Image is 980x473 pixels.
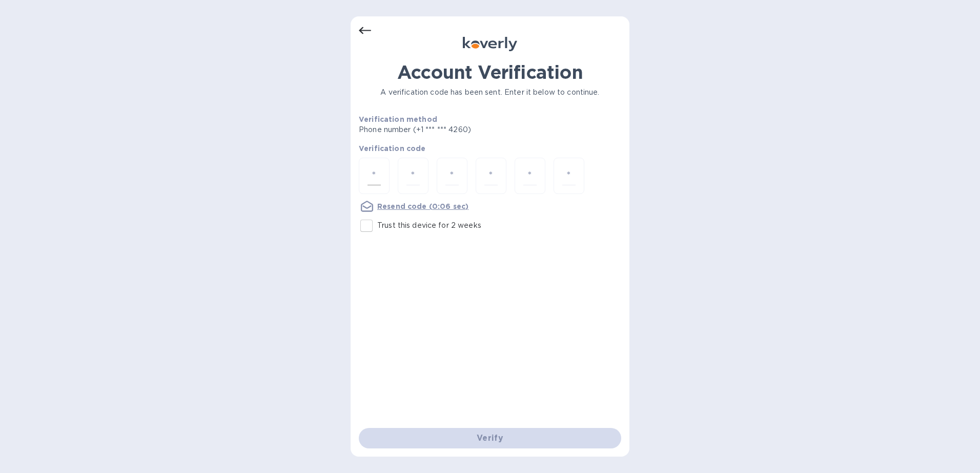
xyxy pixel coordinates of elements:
[377,202,468,210] u: Resend code (0:06 sec)
[359,143,621,154] p: Verification code
[359,124,549,135] p: Phone number (+1 *** *** 4260)
[359,61,621,83] h1: Account Verification
[359,87,621,98] p: A verification code has been sent. Enter it below to continue.
[377,220,481,231] p: Trust this device for 2 weeks
[359,115,437,123] b: Verification method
